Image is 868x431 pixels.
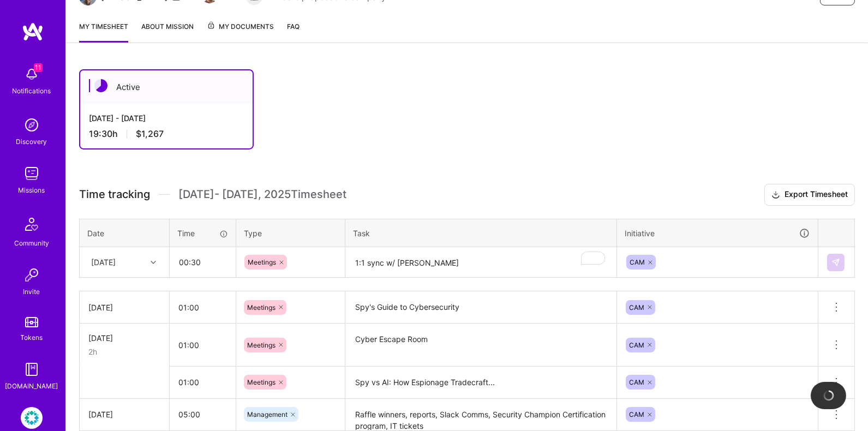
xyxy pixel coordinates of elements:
[827,254,846,271] div: null
[23,286,40,297] div: Invite
[34,63,43,72] span: 11
[170,400,236,429] input: HH:MM
[207,21,274,33] span: My Documents
[178,188,346,201] span: [DATE] - [DATE] , 2025 Timesheet
[247,410,288,418] span: Management
[21,407,43,429] img: Rubrik: Security Culture & Awareness Program
[247,341,276,349] span: Meetings
[346,400,615,430] textarea: Raffle winners, reports, Slack Comms, Security Champion Certification program, IT tickets
[18,407,45,429] a: Rubrik: Security Culture & Awareness Program
[177,228,228,239] div: Time
[79,21,128,43] a: My timesheet
[207,21,274,43] a: My Documents
[247,303,276,312] span: Meetings
[88,302,160,313] div: [DATE]
[91,256,116,268] div: [DATE]
[22,22,44,41] img: logo
[80,70,253,104] div: Active
[88,346,160,357] div: 2h
[629,378,644,386] span: CAM
[141,21,194,43] a: About Mission
[79,188,150,201] span: Time tracking
[5,380,58,392] div: [DOMAIN_NAME]
[764,184,855,206] button: Export Timesheet
[629,341,644,349] span: CAM
[247,378,276,386] span: Meetings
[771,189,780,201] i: icon Download
[19,184,45,196] div: Missions
[346,325,615,366] textarea: Cyber Escape Room
[345,219,617,247] th: Task
[94,79,107,92] img: Active
[21,332,43,343] div: Tokens
[21,264,43,286] img: Invite
[21,63,43,85] img: bell
[346,368,615,398] textarea: Spy vs AI: How Espionage Tradecraft...
[16,136,47,147] div: Discovery
[248,258,276,266] span: Meetings
[236,219,345,247] th: Type
[630,258,645,266] span: CAM
[346,292,615,322] textarea: Spy's Guide to Cybersecurity
[629,410,644,418] span: CAM
[19,211,45,237] img: Community
[170,248,235,277] input: HH:MM
[823,390,835,402] img: loading
[831,258,840,267] img: Submit
[14,237,49,249] div: Community
[170,368,236,397] input: HH:MM
[21,358,43,380] img: guide book
[13,85,51,97] div: Notifications
[136,128,164,140] span: $1,267
[21,163,43,184] img: teamwork
[21,114,43,136] img: discovery
[629,303,644,312] span: CAM
[170,293,236,322] input: HH:MM
[287,21,300,43] a: FAQ
[88,332,160,344] div: [DATE]
[151,260,156,265] i: icon Chevron
[89,128,244,140] div: 19:30 h
[89,112,244,124] div: [DATE] - [DATE]
[170,331,236,360] input: HH:MM
[346,248,615,277] textarea: To enrich screen reader interactions, please activate Accessibility in Grammarly extension settings
[80,219,170,247] th: Date
[25,317,38,327] img: tokens
[625,227,810,240] div: Initiative
[88,409,160,420] div: [DATE]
